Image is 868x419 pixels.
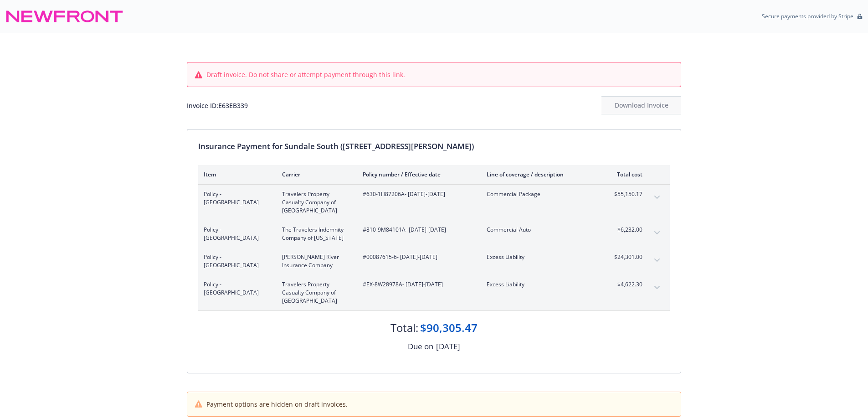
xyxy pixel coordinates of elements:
div: $90,305.47 [420,320,478,336]
span: #00087615-6 - [DATE]-[DATE] [363,253,472,261]
span: Commercial Package [487,190,594,198]
div: Policy - [GEOGRAPHIC_DATA]Travelers Property Casualty Company of [GEOGRAPHIC_DATA]#EX-8W28978A- [... [198,275,670,310]
span: Excess Liability [487,253,594,261]
div: Item [204,171,267,178]
span: Payment options are hidden on draft invoices. [206,399,348,409]
div: Line of coverage / description [487,171,594,178]
div: Total cost [608,171,642,178]
div: Policy - [GEOGRAPHIC_DATA]The Travelers Indemnity Company of [US_STATE]#810-9M84101A- [DATE]-[DAT... [198,220,670,248]
span: Excess Liability [487,280,594,289]
div: Carrier [282,171,348,178]
span: Travelers Property Casualty Company of [GEOGRAPHIC_DATA] [282,190,348,215]
span: [PERSON_NAME] River Insurance Company [282,253,348,269]
div: Total: [390,320,418,336]
span: $24,301.00 [608,253,642,261]
button: expand content [650,280,664,295]
button: expand content [650,253,664,268]
div: Invoice ID: E63EB339 [187,101,248,110]
p: Secure payments provided by Stripe [762,12,853,20]
span: The Travelers Indemnity Company of [US_STATE] [282,226,348,242]
span: Draft invoice. Do not share or attempt payment through this link. [206,70,405,79]
button: expand content [650,226,664,240]
button: Download Invoice [601,96,681,114]
div: [DATE] [436,341,460,352]
span: Travelers Property Casualty Company of [GEOGRAPHIC_DATA] [282,280,348,305]
span: #EX-8W28978A - [DATE]-[DATE] [363,280,472,289]
span: Policy - [GEOGRAPHIC_DATA] [204,280,267,297]
span: $4,622.30 [608,280,642,289]
button: expand content [650,190,664,205]
span: Policy - [GEOGRAPHIC_DATA] [204,226,267,242]
span: $6,232.00 [608,226,642,234]
span: Commercial Auto [487,226,594,234]
div: Insurance Payment for Sundale South ([STREET_ADDRESS][PERSON_NAME]) [198,140,670,152]
span: $55,150.17 [608,190,642,198]
span: #810-9M84101A - [DATE]-[DATE] [363,226,472,234]
div: Policy - [GEOGRAPHIC_DATA][PERSON_NAME] River Insurance Company#00087615-6- [DATE]-[DATE]Excess L... [198,248,670,275]
span: Policy - [GEOGRAPHIC_DATA] [204,190,267,207]
div: Policy - [GEOGRAPHIC_DATA]Travelers Property Casualty Company of [GEOGRAPHIC_DATA]#630-1H87206A- ... [198,185,670,220]
div: Download Invoice [601,97,681,114]
div: Due on [408,341,433,352]
span: #630-1H87206A - [DATE]-[DATE] [363,190,472,198]
span: Policy - [GEOGRAPHIC_DATA] [204,253,267,269]
div: Policy number / Effective date [363,171,472,178]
